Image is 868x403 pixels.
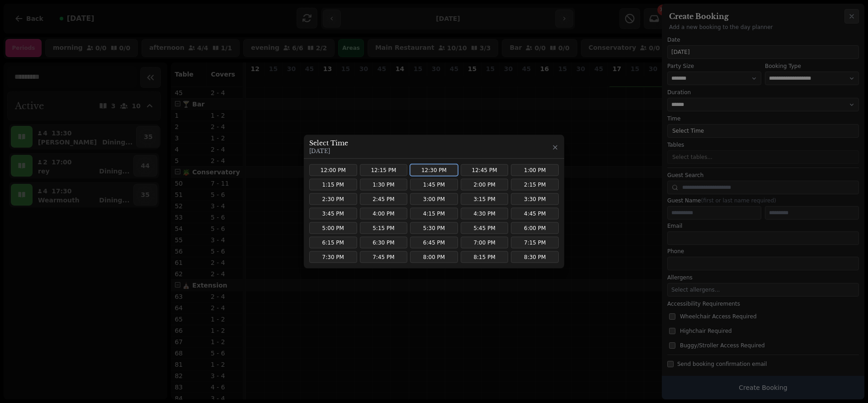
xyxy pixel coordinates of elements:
[461,179,509,191] button: 2:00 PM
[309,251,357,263] button: 7:30 PM
[309,222,357,234] button: 5:00 PM
[309,179,357,191] button: 1:15 PM
[410,193,458,205] button: 3:00 PM
[461,208,509,220] button: 4:30 PM
[461,222,509,234] button: 5:45 PM
[360,208,408,220] button: 4:00 PM
[410,237,458,249] button: 6:45 PM
[360,193,408,205] button: 2:45 PM
[360,179,408,191] button: 1:30 PM
[511,237,559,249] button: 7:15 PM
[309,208,357,220] button: 3:45 PM
[511,251,559,263] button: 8:30 PM
[511,179,559,191] button: 2:15 PM
[511,208,559,220] button: 4:45 PM
[360,237,408,249] button: 6:30 PM
[410,179,458,191] button: 1:45 PM
[461,164,509,176] button: 12:45 PM
[360,164,408,176] button: 12:15 PM
[410,251,458,263] button: 8:00 PM
[511,164,559,176] button: 1:00 PM
[511,222,559,234] button: 6:00 PM
[410,222,458,234] button: 5:30 PM
[511,193,559,205] button: 3:30 PM
[461,251,509,263] button: 8:15 PM
[309,237,357,249] button: 6:15 PM
[360,222,408,234] button: 5:15 PM
[461,193,509,205] button: 3:15 PM
[309,148,348,155] p: [DATE]
[360,251,408,263] button: 7:45 PM
[410,164,458,176] button: 12:30 PM
[309,139,348,148] h3: Select Time
[309,164,357,176] button: 12:00 PM
[461,237,509,249] button: 7:00 PM
[410,208,458,220] button: 4:15 PM
[309,193,357,205] button: 2:30 PM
